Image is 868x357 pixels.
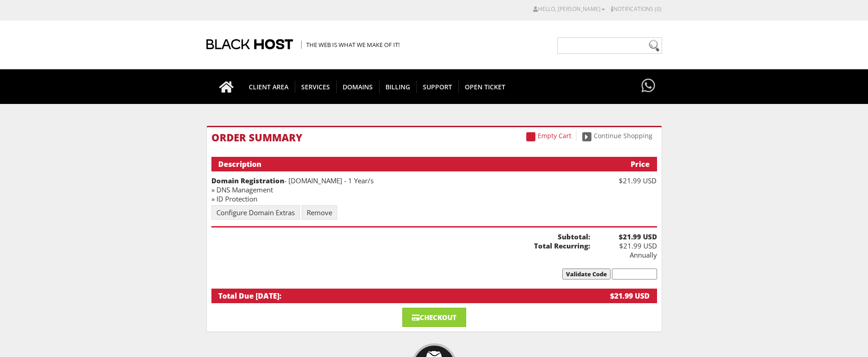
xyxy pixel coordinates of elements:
a: Have questions? [639,69,657,103]
a: SERVICES [295,69,337,104]
a: Configure Domain Extras [211,205,300,220]
div: $21.99 USD Annually [590,232,657,259]
div: - [DOMAIN_NAME] - 1 Year/s » DNS Management » ID Protection [211,176,590,203]
a: Open Ticket [458,69,512,104]
a: Hello, [PERSON_NAME] [533,5,605,13]
b: Subtotal: [211,232,590,241]
b: Total Recurring: [211,241,590,250]
input: Validate Code [562,269,611,279]
span: Billing [379,81,417,93]
div: $21.99 USD [585,291,650,301]
a: Billing [379,69,417,104]
div: Description [218,159,586,169]
input: Need help? [557,37,662,54]
a: CLIENT AREA [242,69,295,104]
span: Domains [336,81,380,93]
span: Open Ticket [458,81,512,93]
span: The Web is what we make of it! [301,41,400,49]
a: Remove [302,205,337,220]
div: Total Due [DATE]: [218,291,586,301]
a: Support [416,69,459,104]
a: Go to homepage [210,69,243,104]
div: $21.99 USD [590,176,657,185]
span: Support [416,81,459,93]
a: Empty Cart [522,130,576,141]
b: $21.99 USD [590,232,657,241]
span: CLIENT AREA [242,81,295,93]
a: Domains [336,69,380,104]
strong: Domain Registration [211,176,284,185]
h1: Order Summary [211,132,657,143]
a: Notifications (0) [611,5,662,13]
a: Checkout [402,308,466,327]
a: Continue Shopping [578,130,657,141]
div: Price [585,159,650,169]
span: SERVICES [295,81,337,93]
